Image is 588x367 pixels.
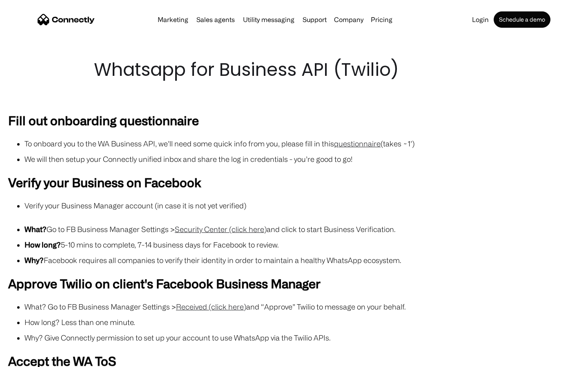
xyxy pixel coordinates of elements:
li: Facebook requires all companies to verify their identity in order to maintain a healthy WhatsApp ... [24,254,580,266]
li: Go to FB Business Manager Settings > and click to start Business Verification. [24,223,580,235]
li: How long? Less than one minute. [24,316,580,328]
a: Login [469,16,492,23]
a: Support [299,16,330,23]
aside: Language selected: English [8,353,49,364]
li: We will then setup your Connectly unified inbox and share the log in credentials - you’re good to... [24,153,580,165]
a: Sales agents [193,16,238,23]
a: Security Center (click here) [175,225,267,233]
div: Company [334,14,363,25]
li: What? Go to FB Business Manager Settings > and “Approve” Twilio to message on your behalf. [24,301,580,312]
strong: Approve Twilio on client's Facebook Business Manager [8,276,321,290]
strong: Why? [24,256,44,264]
li: Why? Give Connectly permission to set up your account to use WhatsApp via the Twilio APIs. [24,332,580,343]
a: Marketing [154,16,192,23]
strong: Verify your Business on Facebook [8,175,201,189]
a: Pricing [367,16,396,23]
a: questionnaire [334,139,381,148]
li: Verify your Business Manager account (in case it is not yet verified) [24,200,580,211]
li: 5-10 mins to complete, 7-14 business days for Facebook to review. [24,239,580,250]
a: Received (click here) [176,303,246,311]
strong: What? [24,225,47,233]
ul: Language list [16,353,49,364]
strong: How long? [24,241,61,249]
li: To onboard you to the WA Business API, we’ll need some quick info from you, please fill in this (... [24,138,580,149]
strong: Fill out onboarding questionnaire [8,113,199,127]
a: Schedule a demo [494,11,550,28]
h1: Whatsapp for Business API (Twilio) [94,57,494,82]
a: Utility messaging [240,16,298,23]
